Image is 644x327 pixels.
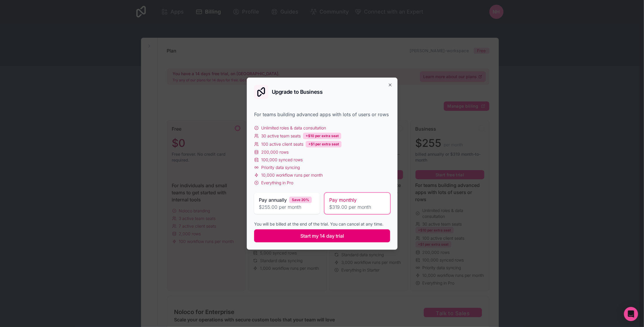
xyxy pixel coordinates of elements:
span: Pay monthly [329,196,357,203]
span: 10,000 workflow runs per month [261,172,323,178]
div: Save 20% [289,197,312,203]
span: 30 active team seats [261,133,301,139]
div: You will be billed at the end of the trial. You can cancel at any time. [254,221,390,227]
span: $255.00 per month [259,203,315,211]
span: Start my 14 day trial [300,232,344,239]
div: +$1 per extra seat [306,141,342,147]
span: 100 active client seats [261,141,303,147]
div: +$10 per extra seat [303,133,341,139]
button: Start my 14 day trial [254,229,390,242]
span: 200,000 rows [261,149,289,155]
span: Everything in Pro [261,180,293,186]
span: 100,000 synced rows [261,157,303,163]
span: $319.00 per month [329,203,385,211]
div: For teams building advanced apps with lots of users or rows [254,111,390,118]
button: Close [388,83,393,87]
h2: Upgrade to Business [272,89,322,95]
span: Pay annually [259,196,287,203]
span: Unlimited roles & data consultation [261,125,326,131]
span: Priority data syncing [261,165,300,170]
